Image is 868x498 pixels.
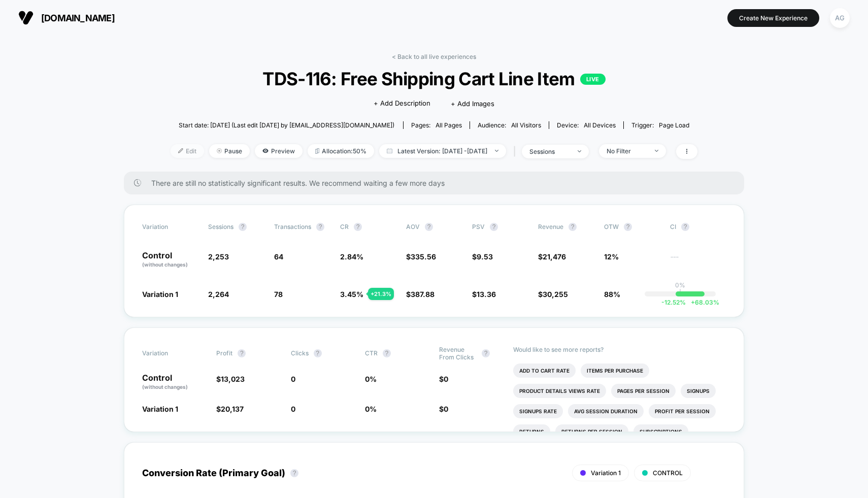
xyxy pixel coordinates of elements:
span: Variation 1 [591,469,621,477]
span: 12% [604,252,619,261]
button: ? [425,223,433,231]
img: end [578,150,581,152]
span: + Add Description [374,98,430,109]
span: $ [439,375,448,383]
span: Variation 1 [142,405,178,413]
span: AOV [406,223,420,230]
div: No Filter [607,147,647,155]
p: Control [142,251,198,269]
img: calendar [387,148,392,153]
div: + 21.3 % [368,288,394,300]
span: 21,476 [543,252,566,261]
button: ? [681,223,689,231]
span: CTR [365,349,378,357]
span: Edit [171,144,204,158]
span: Page Load [659,121,689,129]
span: [DOMAIN_NAME] [41,13,115,23]
span: 13.36 [477,290,496,298]
span: 2.84 % [340,252,363,261]
span: $ [538,252,566,261]
span: --- [670,254,726,269]
img: Visually logo [18,10,34,25]
span: + [691,298,695,306]
span: 3.45 % [340,290,363,298]
span: Clicks [291,349,309,357]
button: ? [624,223,632,231]
span: Transactions [274,223,311,230]
li: Signups [681,384,716,398]
p: Control [142,374,206,391]
li: Signups Rate [513,404,563,418]
li: Product Details Views Rate [513,384,606,398]
span: CONTROL [653,469,683,477]
img: end [495,150,498,152]
button: ? [316,223,324,231]
span: Pause [209,144,250,158]
span: Device: [549,121,623,129]
span: Revenue From Clicks [439,346,477,361]
span: There are still no statistically significant results. We recommend waiting a few more days [151,179,724,187]
span: Start date: [DATE] (Last edit [DATE] by [EMAIL_ADDRESS][DOMAIN_NAME]) [179,121,394,129]
img: rebalance [315,148,319,154]
span: Variation 1 [142,290,178,298]
img: end [655,150,658,152]
span: $ [472,290,496,298]
span: + Add Images [451,99,494,108]
span: 9.53 [477,252,493,261]
span: | [511,144,522,159]
button: Create New Experience [727,9,819,27]
span: 88% [604,290,620,298]
span: CR [340,223,349,230]
button: ? [383,349,391,357]
span: all devices [584,121,616,129]
span: 68.03 % [686,298,719,306]
li: Returns Per Session [555,424,628,439]
button: ? [569,223,577,231]
span: 2,253 [208,252,229,261]
span: 30,255 [543,290,568,298]
img: end [217,148,222,153]
span: TDS-116: Free Shipping Cart Line Item [197,68,671,89]
div: sessions [529,148,570,155]
span: (without changes) [142,384,188,390]
span: 0 [291,375,295,383]
li: Add To Cart Rate [513,363,576,378]
span: PSV [472,223,485,230]
span: -12.52 % [661,298,686,306]
span: CI [670,223,726,231]
span: 13,023 [221,375,245,383]
span: $ [216,405,244,413]
div: Audience: [478,121,541,129]
span: 0 % [365,375,377,383]
div: Pages: [411,121,462,129]
span: $ [406,290,435,298]
span: Preview [255,144,303,158]
button: ? [290,469,298,477]
p: LIVE [580,74,606,85]
p: 0% [675,281,685,289]
button: ? [482,349,490,357]
span: OTW [604,223,660,231]
li: Pages Per Session [611,384,676,398]
span: 387.88 [411,290,435,298]
div: AG [830,8,850,28]
span: Variation [142,223,198,231]
span: $ [538,290,568,298]
span: Latest Version: [DATE] - [DATE] [379,144,506,158]
span: 0 [444,375,448,383]
span: Allocation: 50% [308,144,374,158]
button: ? [239,223,247,231]
span: All Visitors [511,121,541,129]
span: all pages [436,121,462,129]
li: Returns [513,424,550,439]
button: ? [238,349,246,357]
span: Profit [216,349,232,357]
span: 64 [274,252,283,261]
span: 2,264 [208,290,229,298]
div: Trigger: [631,121,689,129]
button: ? [314,349,322,357]
p: | [679,289,681,296]
button: [DOMAIN_NAME] [15,10,118,26]
span: $ [472,252,493,261]
button: ? [354,223,362,231]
